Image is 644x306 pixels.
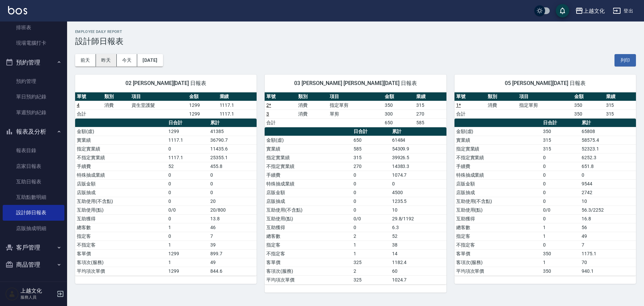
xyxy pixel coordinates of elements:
td: 0 [209,179,257,188]
td: 13.8 [209,214,257,223]
td: 20 [209,197,257,206]
h5: 上越文化 [20,288,55,294]
td: 61484 [390,136,446,144]
td: 0 [352,188,390,197]
th: 日合計 [167,119,209,127]
td: 1299 [187,110,218,118]
td: 特殊抽成業績 [265,179,352,188]
td: 0 [541,171,580,179]
th: 業績 [415,92,446,101]
td: 350 [541,127,580,136]
td: 互助獲得 [265,223,352,232]
a: 報表目錄 [3,143,64,158]
td: 0 [167,232,209,241]
td: 互助使用(點) [75,206,167,214]
th: 單號 [75,92,103,101]
a: 單日預約紀錄 [3,89,64,104]
button: 客戶管理 [3,239,64,256]
td: 60 [390,267,446,275]
th: 累計 [209,119,257,127]
td: 客項次(服務) [454,258,542,267]
td: 39926.5 [390,153,446,162]
td: 1235.5 [390,197,446,206]
td: 7 [580,241,636,249]
td: 14383.3 [390,162,446,171]
span: 03 [PERSON_NAME] [PERSON_NAME][DATE] 日報表 [273,80,438,87]
td: 10 [390,206,446,214]
td: 合計 [75,110,103,118]
td: 店販金額 [265,188,352,197]
td: 1 [541,232,580,241]
td: 手續費 [454,162,542,171]
td: 資生堂護髮 [130,101,187,110]
td: 消費 [297,101,328,110]
td: 0 [167,144,209,153]
td: 0 [541,153,580,162]
th: 項目 [328,92,383,101]
td: 互助獲得 [454,214,542,223]
td: 互助使用(點) [265,214,352,223]
td: 互助使用(不含點) [454,197,542,206]
p: 服務人員 [20,294,55,300]
td: 0 [352,171,390,179]
th: 類別 [103,92,130,101]
td: 1 [541,223,580,232]
span: 05 [PERSON_NAME][DATE] 日報表 [463,80,628,87]
td: 16.8 [580,214,636,223]
td: 金額(虛) [75,127,167,136]
td: 58575.4 [580,136,636,144]
td: 指定客 [454,232,542,241]
td: 2 [352,267,390,275]
td: 0/0 [541,206,580,214]
td: 350 [541,249,580,258]
td: 互助使用(不含點) [265,206,352,214]
td: 特殊抽成業績 [454,171,542,179]
td: 270 [415,110,446,118]
td: 平均項次單價 [75,267,167,275]
td: 350 [573,110,604,118]
td: 1182.4 [390,258,446,267]
a: 排班表 [3,20,64,35]
td: 0 [352,206,390,214]
td: 手續費 [75,162,167,171]
h2: Employee Daily Report [75,30,636,34]
td: 指定單剪 [518,101,573,110]
button: 昨天 [96,54,117,67]
td: 0 [352,197,390,206]
button: [DATE] [137,54,163,67]
td: 不指定實業績 [454,153,542,162]
td: 1 [167,258,209,267]
td: 單剪 [328,110,383,118]
td: 1117.1 [167,136,209,144]
td: 52 [390,232,446,241]
td: 1 [352,241,390,249]
td: 350 [541,267,580,275]
td: 不指定實業績 [75,153,167,162]
td: 49 [580,232,636,241]
td: 店販抽成 [454,188,542,197]
td: 0 [167,214,209,223]
button: 今天 [117,54,138,67]
td: 實業績 [454,136,542,144]
td: 0 [167,188,209,197]
a: 單週預約紀錄 [3,105,64,120]
td: 0 [541,214,580,223]
td: 0/0 [352,214,390,223]
td: 0/0 [167,206,209,214]
td: 1299 [187,101,218,110]
td: 325 [352,258,390,267]
td: 455.8 [209,162,257,171]
th: 項目 [130,92,187,101]
a: 預約管理 [3,74,64,89]
button: 報表及分析 [3,123,64,140]
td: 1299 [167,127,209,136]
th: 金額 [573,92,604,101]
td: 2 [352,232,390,241]
td: 消費 [297,110,328,118]
td: 1024.7 [390,275,446,284]
td: 特殊抽成業績 [75,171,167,179]
th: 單號 [454,92,486,101]
td: 店販抽成 [265,197,352,206]
td: 39 [209,241,257,249]
button: 上越文化 [573,4,607,18]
